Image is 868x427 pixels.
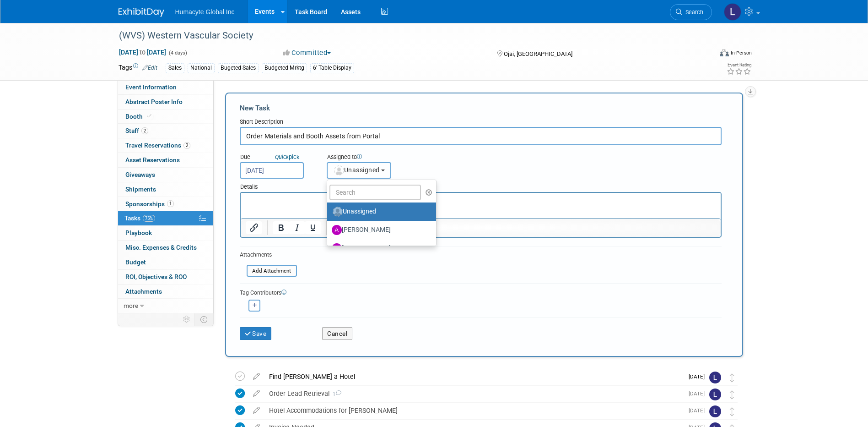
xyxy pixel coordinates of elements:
[125,258,146,266] span: Budget
[118,124,213,138] a: Staff2
[119,63,157,73] td: Tags
[125,127,148,134] span: Staff
[118,211,213,225] a: Tasks75%
[730,407,734,416] i: Move task
[248,389,264,398] a: edit
[125,142,190,149] span: Travel Reservations
[125,113,153,120] span: Booth
[264,386,683,401] div: Order Lead Retrieval
[118,95,213,109] a: Abstract Poster Info
[118,138,213,153] a: Travel Reservations2
[240,327,272,340] button: Save
[709,389,721,400] img: Linda Hamilton
[124,302,138,309] span: more
[218,63,259,73] div: Bugeted-Sales
[125,273,187,280] span: ROI, Objectives & ROO
[332,204,427,219] label: Unassigned
[332,225,342,235] img: A.jpg
[240,251,297,259] div: Attachments
[275,153,289,160] i: Quick
[240,287,722,297] div: Tag Contributors
[167,200,174,207] span: 1
[147,114,151,119] i: Booth reservation complete
[240,162,304,179] input: Due Date
[689,390,709,397] span: [DATE]
[240,153,313,162] div: Due
[289,221,305,234] button: Italic
[118,255,213,269] a: Budget
[240,118,722,127] div: Short Description
[118,226,213,240] a: Playbook
[689,373,709,380] span: [DATE]
[689,407,709,414] span: [DATE]
[118,168,213,182] a: Giveaways
[168,50,187,56] span: (4 days)
[125,186,156,193] span: Shipments
[327,162,392,179] button: Unassigned
[125,229,152,236] span: Playbook
[125,98,183,105] span: Abstract Poster Info
[125,171,155,178] span: Giveaways
[724,3,741,21] img: Linda Hamilton
[305,221,321,234] button: Underline
[116,27,698,44] div: (WVS) Western Vascular Society
[327,153,437,162] div: Assigned to
[142,65,157,71] a: Edit
[141,127,148,134] span: 2
[332,223,427,237] label: [PERSON_NAME]
[188,63,215,73] div: National
[730,390,734,399] i: Move task
[125,288,162,295] span: Attachments
[240,103,722,113] div: New Task
[118,241,213,255] a: Misc. Expenses & Credits
[118,153,213,167] a: Asset Reservations
[273,153,301,161] a: Quickpick
[246,221,262,234] button: Insert/edit link
[682,9,703,16] span: Search
[118,270,213,284] a: ROI, Objectives & ROO
[720,49,729,56] img: Format-Inperson.png
[332,243,342,253] img: A.jpg
[119,48,167,56] span: [DATE] [DATE]
[248,406,264,415] a: edit
[118,197,213,211] a: Sponsorships1
[333,166,380,174] span: Unassigned
[179,313,195,325] td: Personalize Event Tab Strip
[329,185,421,200] input: Search
[332,241,427,256] label: [PERSON_NAME]
[248,372,264,381] a: edit
[329,391,341,397] span: 1
[240,127,722,145] input: Name of task or a short description
[264,403,683,418] div: Hotel Accommodations for [PERSON_NAME]
[118,109,213,124] a: Booth
[118,285,213,299] a: Attachments
[125,200,174,208] span: Sponsorships
[658,48,752,61] div: Event Format
[333,207,343,217] img: Unassigned-User-Icon.png
[194,313,213,325] td: Toggle Event Tabs
[118,182,213,197] a: Shipments
[310,63,354,73] div: 6' Table Display
[670,4,712,20] a: Search
[175,8,235,16] span: Humacyte Global Inc
[138,49,147,56] span: to
[241,193,721,218] iframe: Rich Text Area
[262,63,307,73] div: Budgeted-Mrktg
[125,244,197,251] span: Misc. Expenses & Credits
[322,327,352,340] button: Cancel
[240,179,722,192] div: Details
[504,50,572,57] span: Ojai, [GEOGRAPHIC_DATA]
[264,369,683,384] div: Find [PERSON_NAME] a Hotel
[125,83,177,91] span: Event Information
[727,63,751,67] div: Event Rating
[166,63,184,73] div: Sales
[124,214,155,222] span: Tasks
[730,373,734,382] i: Move task
[118,80,213,94] a: Event Information
[730,49,752,56] div: In-Person
[143,215,155,222] span: 75%
[119,8,164,17] img: ExhibitDay
[125,156,180,164] span: Asset Reservations
[183,142,190,149] span: 2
